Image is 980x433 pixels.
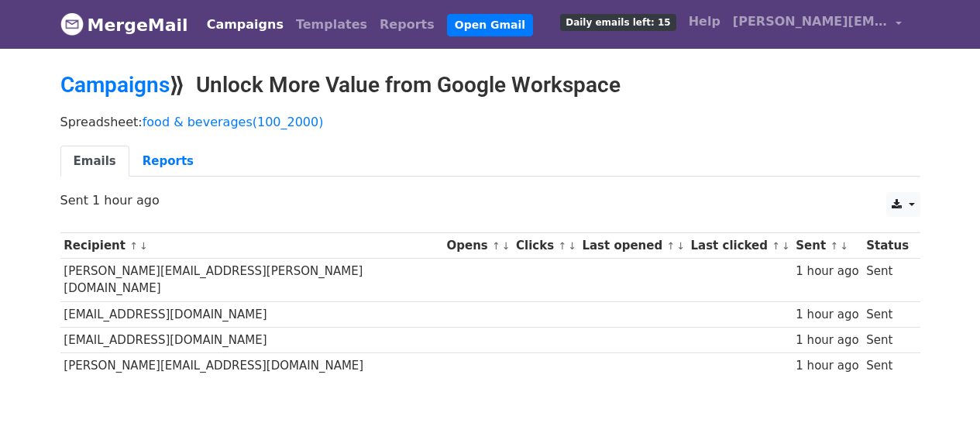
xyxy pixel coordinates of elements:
[683,6,727,37] a: Help
[60,233,443,259] th: Recipient
[793,233,863,259] th: Sent
[840,240,848,252] a: ↓
[60,301,443,327] td: [EMAIL_ADDRESS][DOMAIN_NAME]
[733,12,888,31] span: [PERSON_NAME][EMAIL_ADDRESS][DOMAIN_NAME]
[796,332,858,349] div: 1 hour ago
[492,240,500,252] a: ↑
[796,357,858,375] div: 1 hour ago
[862,327,912,352] td: Sent
[502,240,511,252] a: ↓
[60,146,129,177] a: Emails
[796,306,858,324] div: 1 hour ago
[666,240,675,252] a: ↑
[554,6,682,37] a: Daily emails left: 15
[60,72,920,98] h2: ⟫ Unlock More Value from Google Workspace
[579,233,687,259] th: Last opened
[676,240,685,252] a: ↓
[830,240,838,252] a: ↑
[687,233,793,259] th: Last clicked
[60,259,443,302] td: [PERSON_NAME][EMAIL_ADDRESS][PERSON_NAME][DOMAIN_NAME]
[558,240,566,252] a: ↑
[60,327,443,352] td: [EMAIL_ADDRESS][DOMAIN_NAME]
[862,352,912,378] td: Sent
[60,114,920,130] p: Spreadsheet:
[796,263,858,280] div: 1 hour ago
[60,72,170,98] a: Campaigns
[862,259,912,302] td: Sent
[373,9,441,40] a: Reports
[60,352,443,378] td: [PERSON_NAME][EMAIL_ADDRESS][DOMAIN_NAME]
[139,240,148,252] a: ↓
[290,9,373,40] a: Templates
[129,146,207,177] a: Reports
[60,12,84,36] img: MergeMail logo
[129,240,138,252] a: ↑
[60,9,188,41] a: MergeMail
[560,14,676,31] span: Daily emails left: 15
[512,233,578,259] th: Clicks
[60,192,920,208] p: Sent 1 hour ago
[568,240,576,252] a: ↓
[447,14,533,36] a: Open Gmail
[727,6,908,43] a: [PERSON_NAME][EMAIL_ADDRESS][DOMAIN_NAME]
[782,240,790,252] a: ↓
[143,115,324,129] a: food & beverages(100_2000)
[201,9,290,40] a: Campaigns
[772,240,780,252] a: ↑
[862,301,912,327] td: Sent
[443,233,513,259] th: Opens
[862,233,912,259] th: Status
